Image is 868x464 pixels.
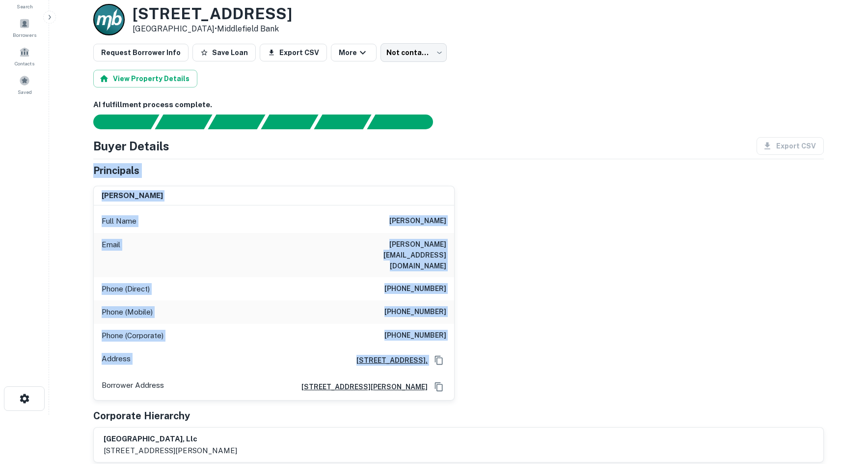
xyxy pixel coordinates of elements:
[93,44,189,61] button: Request Borrower Info
[93,99,824,111] h6: AI fulfillment process complete.
[102,190,163,202] h6: [PERSON_NAME]
[260,44,327,61] button: Export CSV
[18,88,32,96] span: Saved
[93,408,190,423] h5: Corporate Hierarchy
[349,355,428,366] a: [STREET_ADDRESS],
[217,24,279,33] a: Middlefield Bank
[133,4,292,23] h3: [STREET_ADDRESS]
[104,445,237,457] p: [STREET_ADDRESS][PERSON_NAME]
[380,43,447,62] div: Not contacted
[102,215,136,227] p: Full Name
[331,44,377,61] button: More
[192,44,256,61] button: Save Loan
[328,239,446,271] h6: [PERSON_NAME][EMAIL_ADDRESS][DOMAIN_NAME]
[3,43,46,69] a: Contacts
[93,163,139,178] h5: Principals
[261,115,318,129] div: Principals found, AI now looking for contact information...
[389,215,446,227] h6: [PERSON_NAME]
[13,31,36,39] span: Borrowers
[819,385,868,433] iframe: Chat Widget
[208,115,265,129] div: Documents found, AI parsing details...
[93,137,169,155] h4: Buyer Details
[3,14,46,41] a: Borrowers
[81,115,155,129] div: Sending borrower request to AI...
[15,59,34,67] span: Contacts
[102,353,131,368] p: Address
[294,381,428,392] a: [STREET_ADDRESS][PERSON_NAME]
[314,115,371,129] div: Principals found, still searching for contact information. This may take time...
[384,330,446,342] h6: [PHONE_NUMBER]
[384,283,446,295] h6: [PHONE_NUMBER]
[432,353,446,368] button: Copy Address
[133,23,292,35] p: [GEOGRAPHIC_DATA] •
[102,306,153,318] p: Phone (Mobile)
[102,379,164,394] p: Borrower Address
[432,379,446,394] button: Copy Address
[93,70,197,87] button: View Property Details
[102,330,163,342] p: Phone (Corporate)
[104,434,237,445] h6: [GEOGRAPHIC_DATA], llc
[17,2,33,10] span: Search
[384,306,446,318] h6: [PHONE_NUMBER]
[155,115,212,129] div: Your request is received and processing...
[102,239,120,271] p: Email
[3,71,46,98] a: Saved
[102,283,150,295] p: Phone (Direct)
[367,115,445,129] div: AI fulfillment process complete.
